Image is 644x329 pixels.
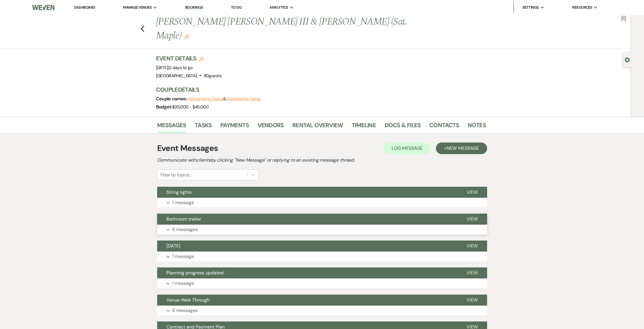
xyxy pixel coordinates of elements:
button: View [457,214,487,225]
a: Bookings [185,5,203,10]
span: Venue Walk Through [166,297,210,303]
span: | [168,65,193,71]
span: 2 days to go [169,65,192,71]
button: Planning progress updates! [157,267,457,278]
a: Rental Overview [292,121,343,133]
a: To Do [231,5,242,10]
span: View [467,189,478,195]
p: 5 messages [172,307,198,314]
a: Timeline [352,121,376,133]
h3: Couple Details [156,86,480,94]
button: View [457,187,487,198]
h3: Event Details [156,54,222,62]
button: Log Message [384,143,431,154]
button: Alexandria Salsa [226,97,261,101]
button: View [457,241,487,252]
span: Log Message [392,145,423,151]
button: View [457,267,487,278]
h2: Communicate with clients by clicking "New Message" or replying to an existing message thread. [157,157,487,164]
span: String lights [166,189,192,195]
h1: Event Messages [157,142,218,154]
a: Messages [157,121,186,133]
p: 1 message [172,280,194,287]
a: Docs & Files [385,121,421,133]
button: +New Message [436,143,487,154]
button: Open lead details [625,57,630,62]
button: 1 message [157,252,487,261]
button: 5 messages [157,306,487,315]
button: Edit [184,34,189,39]
h1: [PERSON_NAME] [PERSON_NAME] III & [PERSON_NAME] (Sat. Maple) [156,15,415,42]
span: Couple names: [156,96,188,102]
span: Settings [522,5,539,10]
button: Alexandria Salsa [188,97,223,101]
span: Planning progress updates! [166,270,224,276]
a: Vendors [258,121,284,133]
span: $35,000 - $45,000 [172,104,208,110]
button: Venue Walk Through [157,295,457,306]
p: 6 messages [172,226,198,233]
span: Bathroom trailer [166,216,201,222]
button: 1 message [157,278,487,288]
a: Tasks [195,121,212,133]
span: New Message [447,145,479,151]
span: 40 guests [203,73,222,79]
span: View [467,216,478,222]
span: [DATE] [166,243,180,249]
span: & [188,96,261,102]
p: 1 message [172,253,194,260]
a: Notes [468,121,486,133]
span: View [467,243,478,249]
a: Contacts [429,121,459,133]
img: Weven Logo [32,1,54,14]
button: 1 message [157,198,487,208]
button: [DATE] [157,241,457,252]
span: Manage Venues [123,5,152,10]
span: Resources [572,5,592,10]
button: Bathroom trailer [157,214,457,225]
button: View [457,295,487,306]
a: Dashboard [74,5,95,10]
p: 1 message [172,199,194,206]
div: Filter by topics... [160,171,191,178]
span: Budget: [156,104,173,110]
button: String lights [157,187,457,198]
span: [GEOGRAPHIC_DATA] [156,73,197,79]
span: [DATE] [156,65,193,71]
span: View [467,297,478,303]
a: Payments [220,121,249,133]
span: Analytics [269,5,288,10]
span: View [467,270,478,276]
button: 6 messages [157,225,487,234]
